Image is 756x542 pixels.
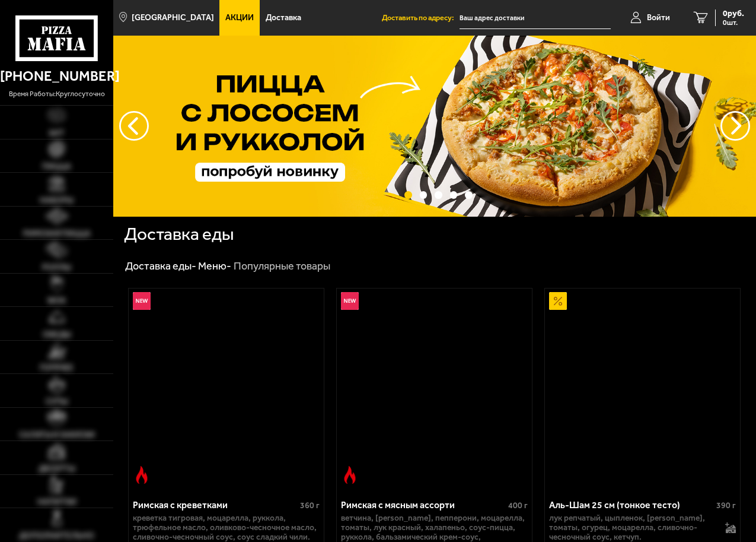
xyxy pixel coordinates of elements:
[420,191,428,199] button: точки переключения
[125,259,196,272] a: Доставка еды-
[133,514,320,542] p: креветка тигровая, моцарелла, руккола, трюфельное масло, оливково-чесночное масло, сливочно-чесно...
[720,111,750,141] button: предыдущий
[40,196,74,205] span: Наборы
[549,499,713,511] div: Аль-Шам 25 см (тонкое тесто)
[341,466,359,484] img: Острое блюдо
[266,14,301,22] span: Доставка
[549,292,567,310] img: Акционный
[545,289,740,488] a: АкционныйАль-Шам 25 см (тонкое тесто)
[382,14,460,22] span: Доставить по адресу:
[47,297,66,305] span: WOK
[716,500,736,511] span: 390 г
[133,466,151,484] img: Острое блюдо
[435,191,442,199] button: точки переключения
[723,19,744,26] span: 0 шт.
[341,499,505,511] div: Римская с мясным ассорти
[450,191,458,199] button: точки переключения
[198,259,231,272] a: Меню-
[49,129,65,138] span: Хит
[404,191,412,199] button: точки переключения
[508,500,528,511] span: 400 г
[234,259,330,273] div: Популярные товары
[133,292,151,310] img: Новинка
[341,292,359,310] img: Новинка
[46,398,68,406] span: Супы
[549,514,717,542] p: лук репчатый, цыпленок, [PERSON_NAME], томаты, огурец, моцарелла, сливочно-чесночный соус, кетчуп.
[723,9,744,18] span: 0 руб.
[42,264,71,272] span: Роллы
[465,191,473,199] button: точки переключения
[124,226,234,243] h1: Доставка еды
[42,163,71,171] span: Пицца
[337,289,532,488] a: НовинкаОстрое блюдоРимская с мясным ассорти
[647,14,670,22] span: Войти
[19,431,95,439] span: Салаты и закуски
[19,532,94,540] span: Дополнительно
[133,499,297,511] div: Римская с креветками
[300,500,320,511] span: 360 г
[225,14,254,22] span: Акции
[40,364,74,372] span: Горячее
[460,7,611,29] input: Ваш адрес доставки
[132,14,214,22] span: [GEOGRAPHIC_DATA]
[37,498,76,506] span: Напитки
[43,331,71,339] span: Обеды
[23,230,91,238] span: Римская пицца
[39,465,75,473] span: Десерты
[129,289,324,488] a: НовинкаОстрое блюдоРимская с креветками
[119,111,149,141] button: следующий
